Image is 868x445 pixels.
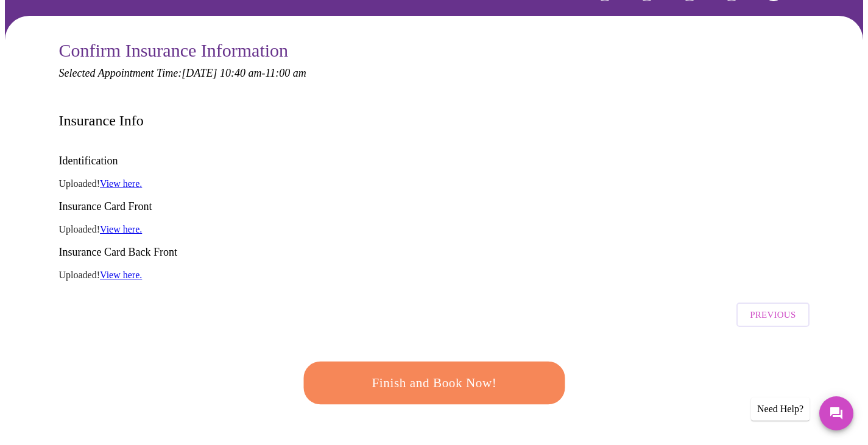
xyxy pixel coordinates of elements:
[59,270,810,281] p: Uploaded!
[736,303,809,327] button: Previous
[100,270,142,280] a: View here.
[59,200,810,213] h3: Insurance Card Front
[100,178,142,189] a: View here.
[59,113,144,129] h3: Insurance Info
[303,362,565,404] button: Finish and Book Now!
[59,155,810,167] h3: Identification
[59,40,810,61] h3: Confirm Insurance Information
[59,178,810,189] p: Uploaded!
[59,246,810,259] h3: Insurance Card Back Front
[819,396,853,430] button: Messages
[100,224,142,234] a: View here.
[751,398,810,421] div: Need Help?
[59,224,810,235] p: Uploaded!
[322,372,547,394] span: Finish and Book Now!
[59,67,306,79] em: Selected Appointment Time: [DATE] 10:40 am - 11:00 am
[750,307,796,323] span: Previous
